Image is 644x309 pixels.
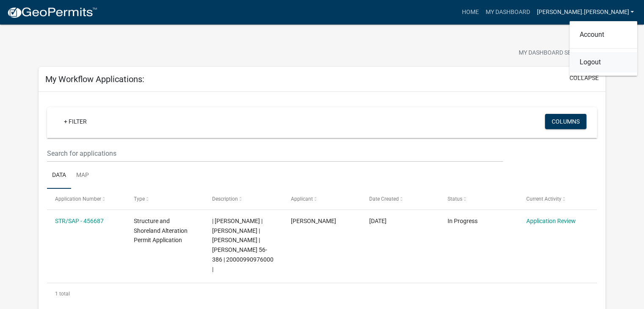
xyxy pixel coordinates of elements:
[212,196,238,202] span: Description
[482,4,533,20] a: My Dashboard
[569,21,637,76] div: [PERSON_NAME].[PERSON_NAME]
[45,74,144,84] h5: My Workflow Applications:
[47,162,71,189] a: Data
[282,189,361,209] datatable-header-cell: Applicant
[291,196,313,202] span: Applicant
[458,4,482,20] a: Home
[55,196,101,202] span: Application Number
[533,4,637,20] a: [PERSON_NAME].[PERSON_NAME]
[369,196,399,202] span: Date Created
[291,218,336,224] span: Jacob Vigness
[57,114,94,129] a: + Filter
[448,196,462,202] span: Status
[125,189,204,209] datatable-header-cell: Type
[204,189,282,209] datatable-header-cell: Description
[512,45,610,61] button: My Dashboard Settingssettings
[448,218,478,224] span: In Progress
[212,218,274,273] span: | Andrea Perales | JACOB VIGNESS | AMANDA VIGNESS | McDonald 56-386 | 20000990976000 |
[55,218,104,224] a: STR/SAP - 456687
[47,145,503,162] input: Search for applications
[569,74,599,83] button: collapse
[569,52,637,72] a: Logout
[526,196,561,202] span: Current Activity
[518,189,597,209] datatable-header-cell: Current Activity
[519,48,591,58] span: My Dashboard Settings
[545,114,586,129] button: Columns
[134,196,145,202] span: Type
[439,189,518,209] datatable-header-cell: Status
[71,162,94,189] a: Map
[569,25,637,45] a: Account
[47,283,597,304] div: 1 total
[526,218,576,224] a: Application Review
[369,218,387,224] span: 07/29/2025
[361,189,439,209] datatable-header-cell: Date Created
[134,218,188,244] span: Structure and Shoreland Alteration Permit Application
[47,189,125,209] datatable-header-cell: Application Number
